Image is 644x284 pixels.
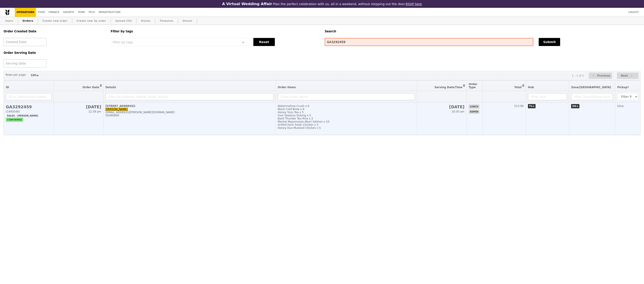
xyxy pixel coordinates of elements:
[572,74,584,77] div: 1 - 1 of 1
[528,86,534,89] span: Hub
[106,108,128,111] a: [PERSON_NAME]
[4,51,105,54] h5: Order Serving Date
[539,38,560,46] button: Submit
[514,104,524,108] span: 513.90
[6,73,26,77] label: Rows per page:
[469,110,479,114] span: admin
[617,86,629,89] span: Pickup?
[419,104,464,109] h2: [DATE]
[36,8,47,17] a: Food
[325,30,640,33] h5: Search
[278,111,415,114] div: Honey Yuzu Tea x 5
[627,8,640,17] a: Logout
[193,2,451,6] div: Plan the perfect celebration with us, all in a weekend, without stepping out the door.
[278,108,415,111] div: Black Cold Brew x 6
[6,114,39,118] span: Sales - [PERSON_NAME]
[4,17,15,25] a: Users
[76,8,87,17] a: Team
[97,8,123,17] a: Infrastructure
[158,17,175,25] a: Timeslots
[617,104,624,108] span: false
[88,110,101,113] span: 12:39 pm
[6,104,52,109] h2: GA3292459
[222,2,272,6] h3: A Virtual Wedding Affair
[21,17,35,25] a: Orders
[278,117,415,120] div: Basil Thunder Tea Rice x 2
[6,110,52,113] div: (1493546)
[75,17,108,25] a: Create new 3p order
[253,38,275,46] button: Reset
[469,104,479,109] span: lunch
[325,38,533,46] input: Search any field
[47,8,61,17] a: Finance
[571,86,611,89] span: Zone/[GEOGRAPHIC_DATA]
[621,73,628,78] span: Next
[87,8,97,17] a: Tech
[278,104,415,108] div: Watermelime Crush x 6
[113,40,133,44] span: Filter by tags
[571,93,613,100] input: Filter Zone/Pickup Point
[278,114,415,117] div: Four Seasons Oolong x 5
[6,86,9,89] span: ID
[181,17,194,25] a: Shouts
[589,73,612,79] button: Previous
[41,17,69,25] a: Create new order
[528,104,536,108] span: TS-L
[106,86,116,89] span: Details
[597,73,610,78] span: Previous
[278,126,415,129] div: Honey Duo Mustard Chicken x 5
[56,104,101,109] h2: [DATE]
[15,8,36,17] a: Operations
[278,120,415,123] div: Mentai Mayonnaise Aburi Salmon x 10
[61,8,76,17] a: Growth
[106,111,273,114] div: [EMAIL_ADDRESS][PERSON_NAME][DOMAIN_NAME]
[106,104,273,108] div: [STREET_ADDRESS]-
[278,93,415,100] input: Filter Order Items
[4,30,105,33] h5: Order Created Date
[278,86,296,89] span: Order Items
[5,9,9,15] img: Grain logo
[469,83,477,89] span: Order Type
[6,93,52,100] input: ID or Salesperson name
[106,114,273,117] div: 92480840
[139,17,152,25] a: Stocks
[114,17,134,25] a: Upload CSV
[571,104,579,108] span: ON-L
[6,118,23,122] span: confirmed
[4,59,47,67] input: Serving Date
[406,2,422,6] a: RSVP here
[278,123,415,126] div: Grilled Farm Fresh Chicken x 5
[4,38,47,46] input: Created Date
[528,93,567,100] input: Filter Hub
[106,93,273,100] input: Filter by Address, Name, Email, Mobile
[111,30,319,33] h5: Filter by tags
[617,73,638,79] button: Next
[451,110,464,113] span: 10:30 am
